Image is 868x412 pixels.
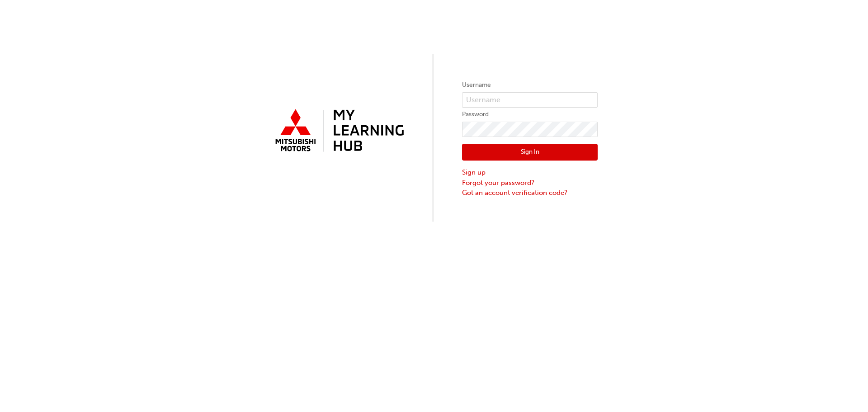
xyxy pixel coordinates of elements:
input: Username [462,92,598,108]
label: Password [462,109,598,120]
a: Forgot your password? [462,178,598,188]
a: Sign up [462,167,598,178]
button: Sign In [462,144,598,161]
label: Username [462,80,598,90]
img: mmal [270,105,406,157]
a: Got an account verification code? [462,188,598,198]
